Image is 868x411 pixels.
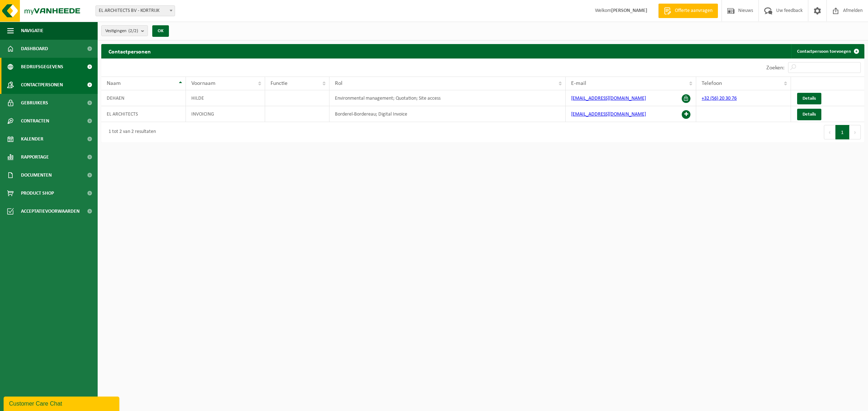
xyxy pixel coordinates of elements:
span: Navigatie [21,22,43,40]
span: E-mail [571,81,586,86]
span: Voornaam [191,81,216,86]
span: Rol [335,81,342,86]
iframe: chat widget [4,395,121,411]
button: Previous [824,125,835,139]
td: EL ARCHITECTS [101,106,186,122]
td: INVOICING [186,106,265,122]
span: Contracten [21,112,49,130]
td: Environmental management; Quotation; Site access [329,90,566,106]
a: +32 (56) 20 30 76 [702,96,737,101]
span: Acceptatievoorwaarden [21,202,80,220]
div: 1 tot 2 van 2 resultaten [105,126,156,139]
span: Contactpersonen [21,76,63,94]
a: [EMAIL_ADDRESS][DOMAIN_NAME] [571,112,646,117]
span: Product Shop [21,184,54,202]
a: Contactpersoon toevoegen [791,44,864,59]
span: Documenten [21,166,52,184]
span: Offerte aanvragen [673,7,714,14]
a: [EMAIL_ADDRESS][DOMAIN_NAME] [571,96,646,101]
span: Rapportage [21,148,49,166]
button: Vestigingen(2/2) [101,25,148,36]
span: Vestigingen [105,26,138,36]
label: Zoeken: [766,65,784,71]
span: Bedrijfsgegevens [21,58,63,76]
span: Details [803,112,816,117]
button: Next [850,125,861,139]
span: Naam [107,81,121,86]
span: Gebruikers [21,94,48,112]
button: 1 [835,125,850,139]
h2: Contactpersonen [101,44,158,58]
td: Borderel-Bordereau; Digital Invoice [329,106,566,122]
count: (2/2) [128,29,138,33]
span: Telefoon [702,81,722,86]
span: Dashboard [21,40,48,58]
a: Details [797,109,821,120]
td: HILDE [186,90,265,106]
a: Details [797,93,821,104]
button: OK [152,25,169,37]
strong: [PERSON_NAME] [611,8,647,13]
span: Details [803,96,816,101]
span: EL ARCHITECTS BV - KORTRIJK [96,6,175,16]
td: DEHAEN [101,90,186,106]
a: Offerte aanvragen [658,4,718,18]
span: Functie [271,81,288,86]
span: Kalender [21,130,43,148]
